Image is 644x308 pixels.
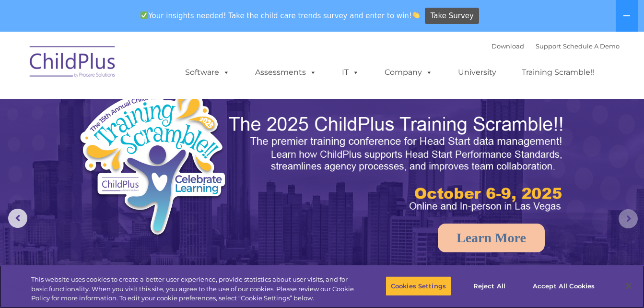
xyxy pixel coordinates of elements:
[386,276,451,296] button: Cookies Settings
[133,103,174,110] span: Phone number
[618,275,639,296] button: Close
[133,63,163,71] span: Last name
[512,63,604,82] a: Training Scramble!!
[176,63,239,82] a: Software
[332,63,369,82] a: IT
[492,42,620,50] font: |
[563,42,620,50] a: Schedule A Demo
[536,42,561,50] a: Support
[448,63,506,82] a: University
[25,39,121,87] img: ChildPlus by Procare Solutions
[31,275,354,303] div: This website uses cookies to create a better user experience, provide statistics about user visit...
[246,63,326,82] a: Assessments
[431,8,474,24] span: Take Survey
[137,6,424,25] span: Your insights needed! Take the child care trends survey and enter to win!
[425,8,479,24] a: Take Survey
[492,42,524,50] a: Download
[527,276,600,296] button: Accept All Cookies
[141,12,148,19] img: ✅
[412,12,420,19] img: 👏
[459,276,519,296] button: Reject All
[438,224,545,252] a: Learn More
[375,63,442,82] a: Company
